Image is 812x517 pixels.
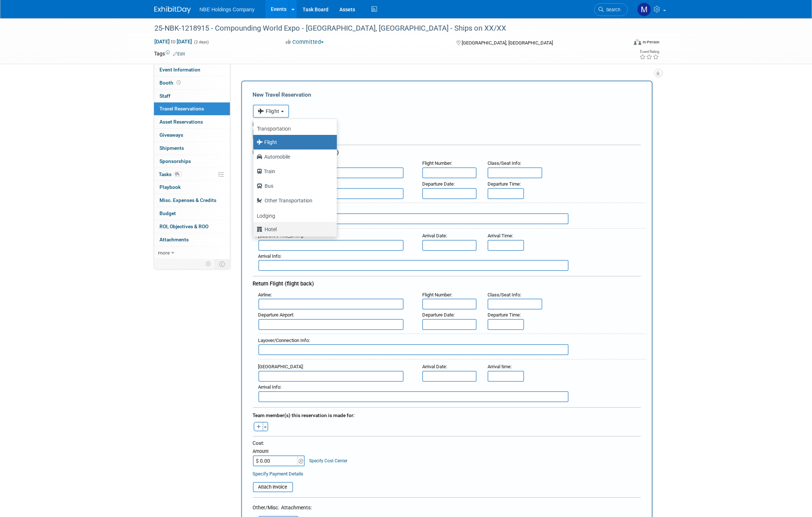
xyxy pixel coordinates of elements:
[160,158,191,164] span: Sponsorships
[154,38,193,45] span: [DATE] [DATE]
[253,471,304,477] a: Specify Payment Details
[422,181,455,187] small: :
[258,312,293,318] span: Departure Airport
[176,80,182,85] span: Booth not reserved yet
[154,168,230,181] a: Tasks0%
[253,121,337,135] a: Transportation
[488,181,520,187] span: Departure Time
[258,384,281,390] span: Arrival Info
[160,210,176,216] span: Budget
[160,237,189,242] span: Attachments
[258,292,272,298] small: :
[642,39,659,45] div: In-Person
[154,194,230,207] a: Misc. Expenses & Credits
[253,504,312,513] div: Other/Misc. Attachments:
[488,364,511,369] span: Arrival time
[488,160,521,166] small: :
[160,184,181,190] span: Playbook
[258,253,281,259] span: Arrival Info
[258,312,295,318] small: :
[4,3,377,11] body: Rich Text Area. Press ALT-0 for help.
[194,40,209,44] span: (2 days)
[422,292,451,298] span: Flight Number
[154,90,230,102] a: Staff
[257,195,330,206] label: Other Transportation
[258,253,282,259] small: :
[154,50,185,57] td: Tags
[253,440,641,447] div: Cost:
[637,3,651,16] img: Morgan Goddard
[639,50,659,54] div: Event Rating
[257,151,330,163] label: Automobile
[253,208,337,222] a: Lodging
[215,259,230,269] td: Toggle Event Tabs
[594,3,628,16] a: Search
[173,51,185,57] a: Edit
[160,119,203,125] span: Asset Reservations
[253,118,641,129] div: Booking Confirmation Number:
[154,142,230,155] a: Shipments
[154,246,230,259] a: more
[160,197,217,203] span: Misc. Expenses & Credits
[203,259,215,269] td: Personalize Event Tab Strip
[488,181,521,187] small: :
[154,233,230,246] a: Attachments
[422,364,446,369] span: Arrival Date
[160,80,182,86] span: Booth
[152,22,617,35] div: 25-NBK-1218915 - Compounding World Expo - [GEOGRAPHIC_DATA], [GEOGRAPHIC_DATA] - Ships on XX/XX
[634,39,641,45] img: Format-Inperson.png
[258,338,309,343] span: Layover/Connection Info
[253,91,641,99] div: New Travel Reservation
[154,77,230,89] a: Booth
[585,38,660,49] div: Event Format
[253,280,314,287] span: Return Flight (flight back)
[257,136,330,148] label: Flight
[257,126,291,132] b: Transportation
[422,364,447,369] small: :
[488,233,512,238] span: Arrival Time
[422,312,455,318] small: :
[154,181,230,194] a: Playbook
[258,364,303,369] span: [GEOGRAPHIC_DATA]
[488,292,521,298] small: :
[488,233,513,238] small: :
[154,129,230,141] a: Giveaways
[174,171,182,177] span: 0%
[488,312,520,318] span: Departure Time
[258,384,282,390] small: :
[257,213,276,219] b: Lodging
[422,233,446,238] span: Arrival Date
[154,6,191,13] img: ExhibitDay
[462,40,553,46] span: [GEOGRAPHIC_DATA], [GEOGRAPHIC_DATA]
[422,181,454,187] span: Departure Date
[422,292,452,298] small: :
[160,93,171,99] span: Staff
[154,116,230,128] a: Asset Reservations
[488,312,521,318] small: :
[422,160,452,166] small: :
[258,108,280,114] span: Flight
[257,166,330,177] label: Train
[283,38,327,46] button: Committed
[154,155,230,168] a: Sponsorships
[253,448,306,455] div: Amount
[258,364,304,369] small: :
[160,106,204,112] span: Travel Reservations
[154,63,230,76] a: Event Information
[422,233,447,238] small: :
[257,223,330,235] label: Hotel
[160,67,201,73] span: Event Information
[422,160,451,166] span: Flight Number
[257,180,330,192] label: Bus
[170,39,177,44] span: to
[253,409,641,420] div: Team member(s) this reservation is made for:
[422,312,454,318] span: Departure Date
[258,292,271,298] span: Airline
[488,364,512,369] small: :
[488,160,520,166] span: Class/Seat Info
[488,292,520,298] span: Class/Seat Info
[604,7,621,12] span: Search
[200,7,255,12] span: NBE Holdings Company
[160,145,184,151] span: Shipments
[253,105,289,118] button: Flight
